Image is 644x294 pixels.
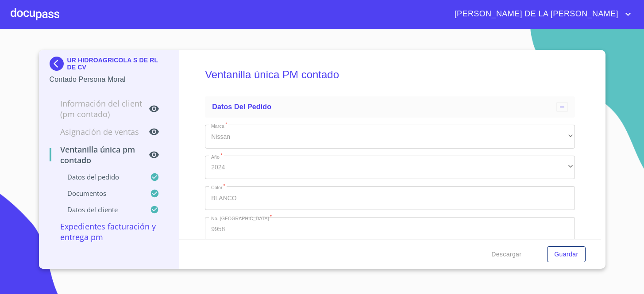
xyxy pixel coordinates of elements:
span: Descargar [491,249,521,260]
span: Guardar [554,249,578,260]
p: Ventanilla única PM contado [50,144,149,165]
p: UR HIDROAGRICOLA S DE RL DE CV [67,57,169,71]
div: UR HIDROAGRICOLA S DE RL DE CV [50,57,169,74]
p: Datos del pedido [50,172,150,181]
p: Contado Persona Moral [50,74,169,85]
p: Datos del cliente [50,205,150,214]
div: 2024 [205,156,575,179]
p: Expedientes Facturación y Entrega PM [50,221,169,242]
div: Nissan [205,125,575,149]
p: Documentos [50,189,150,198]
button: Descargar [488,246,525,263]
p: Información del Client (PM contado) [50,98,149,119]
h5: Ventanilla única PM contado [205,57,575,93]
img: Docupass spot blue [50,57,67,71]
div: Datos del pedido [205,96,575,118]
span: Datos del pedido [212,103,271,111]
button: Guardar [547,246,585,263]
p: Asignación de Ventas [50,126,149,137]
span: [PERSON_NAME] DE LA [PERSON_NAME] [448,7,623,21]
button: account of current user [448,7,633,21]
